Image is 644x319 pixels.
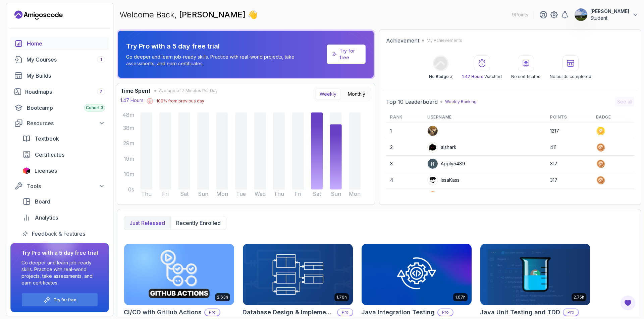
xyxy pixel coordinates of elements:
h2: Top 10 Leaderboard [386,98,438,106]
th: Username [423,112,546,123]
td: 317 [546,156,592,172]
p: Go deeper and learn job-ready skills. Practice with real-world projects, take assessments, and ea... [126,54,324,67]
tspan: Sat [313,190,321,197]
a: textbook [18,132,109,145]
td: 4 [386,172,423,188]
div: My Courses [26,56,105,64]
h3: Time Spent [120,87,150,95]
p: Try Pro with a 5 day free trial [126,42,324,51]
a: Try for free [327,45,366,64]
h2: Java Integration Testing [361,308,435,317]
div: My Builds [26,72,105,80]
p: My Achievements [427,38,462,43]
tspan: Mon [349,190,361,197]
button: Just released [124,216,170,230]
button: See all [615,97,634,106]
span: [PERSON_NAME] [179,10,248,19]
button: Tools [10,180,109,192]
tspan: Sun [198,190,208,197]
div: Resources [27,119,105,127]
div: Roadmaps [25,88,105,96]
button: Open Feedback Button [620,295,636,311]
a: bootcamp [10,101,109,114]
tspan: 19m [124,155,134,162]
a: Landing page [14,10,63,20]
img: Database Design & Implementation card [243,244,353,305]
p: Watched [462,74,502,79]
img: user profile image [428,159,438,169]
tspan: 29m [123,140,134,147]
p: Pro [563,309,578,316]
td: 411 [546,139,592,156]
div: Home [27,39,105,48]
th: Badge [592,112,634,123]
img: Java Integration Testing card [362,244,472,305]
p: Go deeper and learn job-ready skills. Practice with real-world projects, take assessments, and ea... [21,259,98,286]
h2: CI/CD with GitHub Actions [124,308,202,317]
tspan: 38m [123,125,134,131]
button: Monthly [343,88,370,100]
p: 2.75h [574,295,584,300]
div: Bootcamp [27,104,105,112]
td: 2 [386,139,423,156]
span: Average of 7 Minutes Per Day [159,88,218,93]
p: Recently enrolled [176,219,221,227]
p: 1.67h [455,295,466,300]
button: Recently enrolled [170,216,226,230]
p: Try for free [54,297,76,303]
tspan: Tue [236,190,246,197]
div: Apply5489 [427,158,465,169]
tspan: Fri [294,190,301,197]
tspan: Fri [162,190,169,197]
span: Certificates [35,151,64,159]
a: builds [10,69,109,82]
tspan: Mon [216,190,228,197]
a: feedback [18,227,109,240]
a: analytics [18,211,109,224]
p: No Badge :( [429,74,452,79]
p: No builds completed [550,74,591,79]
a: certificates [18,148,109,161]
button: Try for free [21,293,98,307]
tspan: 0s [128,186,134,193]
span: 👋 [248,9,258,20]
button: user profile image[PERSON_NAME]Student [574,8,639,21]
p: Weekly Ranking [445,99,477,104]
tspan: Wed [255,190,266,197]
span: Feedback & Features [32,230,85,238]
td: 3 [386,156,423,172]
td: 317 [546,172,592,188]
p: Pro [438,309,453,316]
img: user profile image [428,142,438,152]
button: Weekly [315,88,341,100]
h2: Java Unit Testing and TDD [480,308,560,317]
img: Java Unit Testing and TDD card [480,244,590,305]
span: 7 [100,89,102,94]
img: user profile image [428,175,438,185]
div: Tools [27,182,105,190]
img: CI/CD with GitHub Actions card [124,244,234,305]
p: 1.47 Hours [120,97,144,104]
p: 1.70h [336,295,347,300]
span: Textbook [35,135,59,143]
p: No certificates [511,74,540,79]
td: 1217 [546,123,592,139]
p: Just released [129,219,165,227]
span: 1 [100,57,102,62]
td: 279 [546,188,592,205]
img: user profile image [428,126,438,136]
button: Resources [10,117,109,129]
div: wildmongoosefb425 [427,191,486,202]
a: Try for free [339,48,360,61]
span: Licenses [35,167,57,175]
th: Rank [386,112,423,123]
a: home [10,37,109,50]
p: Student [590,15,629,21]
div: IssaKass [427,175,460,185]
span: 1.47 Hours [462,74,483,79]
a: licenses [18,164,109,177]
p: [PERSON_NAME] [590,8,629,15]
p: 9 Points [512,11,528,18]
img: jetbrains icon [22,167,31,174]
